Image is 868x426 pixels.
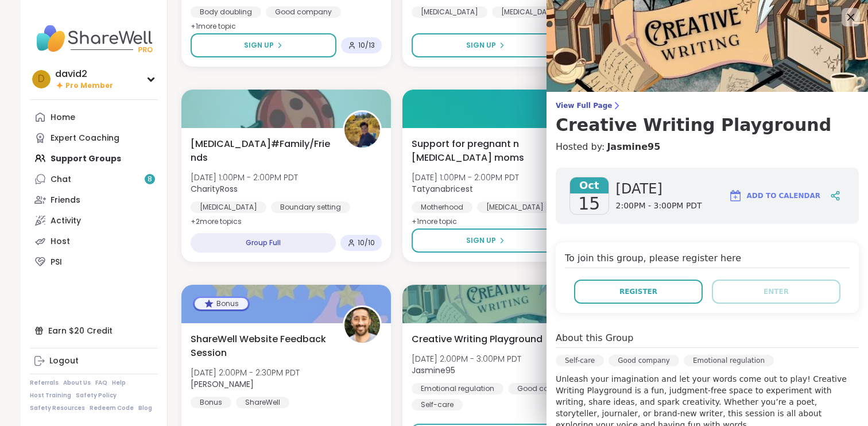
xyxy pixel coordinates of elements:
div: Self-care [412,399,463,410]
button: Register [574,280,703,304]
button: Sign Up [412,33,560,57]
div: ShareWell [236,397,289,408]
button: Add to Calendar [723,182,826,210]
a: Blog [138,404,152,412]
div: Home [51,112,75,123]
h4: To join this group, please register here [565,251,850,268]
div: Earn $20 Credit [30,320,158,341]
h4: Hosted by: [556,140,859,154]
span: Sign Up [466,235,496,246]
span: Register [619,286,657,297]
div: [MEDICAL_DATA] [191,202,266,213]
b: [PERSON_NAME] [191,378,254,390]
a: Host [30,231,158,251]
b: Tatyanabricest [412,183,473,195]
img: brett [344,307,380,343]
span: [DATE] 2:00PM - 2:30PM PDT [191,367,300,378]
a: Home [30,107,158,127]
a: Jasmine95 [607,140,660,154]
a: Redeem Code [90,404,134,412]
span: Add to Calendar [747,191,820,201]
span: [DATE] 2:00PM - 3:00PM PDT [412,353,521,365]
div: Good company [609,355,679,366]
div: [MEDICAL_DATA] [412,6,487,18]
b: Jasmine95 [412,365,455,376]
button: Sign Up [191,33,336,57]
a: Chat8 [30,169,158,189]
span: 15 [578,193,600,214]
img: ShareWell Logomark [728,189,742,203]
a: Host Training [30,392,71,400]
span: ShareWell Website Feedback Session [191,332,330,360]
span: 10 / 13 [358,41,375,50]
h3: Creative Writing Playground [556,115,859,135]
span: [DATE] 1:00PM - 2:00PM PDT [412,172,519,183]
div: Body doubling [191,6,261,18]
div: Activity [51,215,81,227]
a: Friends [30,189,158,210]
span: [DATE] [616,180,702,198]
div: Boundary setting [271,202,350,213]
span: Pro Member [65,81,113,91]
div: [MEDICAL_DATA] [477,202,553,213]
a: PSI [30,251,158,272]
h4: About this Group [556,331,633,345]
span: Support for pregnant n [MEDICAL_DATA] moms [412,137,551,165]
div: Bonus [191,397,231,408]
span: Creative Writing Playground [412,332,542,346]
div: Good company [508,383,583,394]
div: Self-care [556,355,604,366]
a: Referrals [30,379,59,387]
div: Host [51,236,70,247]
a: Safety Policy [76,392,117,400]
span: Sign Up [466,40,496,51]
a: Logout [30,351,158,371]
span: Sign Up [244,40,274,51]
span: Oct [570,177,609,193]
a: Safety Resources [30,404,85,412]
div: Friends [51,195,80,206]
a: Activity [30,210,158,231]
div: Logout [49,355,79,367]
a: Help [112,379,126,387]
span: [DATE] 1:00PM - 2:00PM PDT [191,172,298,183]
div: [MEDICAL_DATA] [492,6,568,18]
div: Good company [266,6,341,18]
span: Enter [764,286,789,297]
b: CharityRoss [191,183,238,195]
div: Motherhood [412,202,472,213]
a: Expert Coaching [30,127,158,148]
div: Bonus [195,298,248,309]
div: Chat [51,174,71,185]
span: 8 [148,175,152,184]
a: About Us [63,379,91,387]
span: [MEDICAL_DATA]#Family/Friends [191,137,330,165]
div: Expert Coaching [51,133,119,144]
a: View Full PageCreative Writing Playground [556,101,859,135]
div: Group Full [191,233,336,253]
span: d [38,72,45,87]
img: ShareWell Nav Logo [30,18,158,59]
button: Sign Up [412,229,560,253]
div: david2 [55,68,113,80]
a: FAQ [95,379,107,387]
div: Emotional regulation [684,355,774,366]
span: 2:00PM - 3:00PM PDT [616,200,702,212]
div: PSI [51,257,62,268]
button: Enter [712,280,840,304]
img: CharityRoss [344,112,380,148]
div: Emotional regulation [412,383,503,394]
span: 10 / 10 [358,238,375,247]
span: View Full Page [556,101,859,110]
